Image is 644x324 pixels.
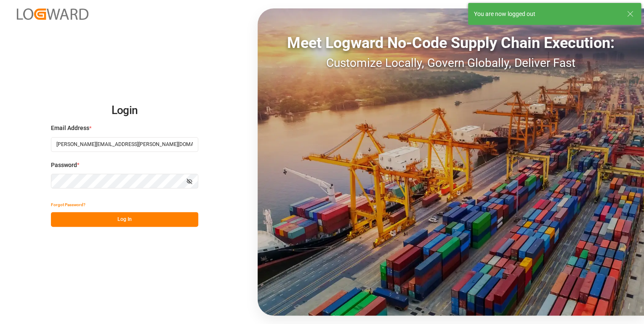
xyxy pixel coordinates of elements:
input: Enter your email [51,137,198,152]
img: Logward_new_orange.png [17,8,88,20]
span: Password [51,161,77,170]
button: Log In [51,212,198,227]
div: You are now logged out [474,10,619,19]
div: Customize Locally, Govern Globally, Deliver Fast [258,54,644,72]
h2: Login [51,97,198,124]
button: Forgot Password? [51,197,85,212]
span: Email Address [51,124,89,133]
div: Meet Logward No-Code Supply Chain Execution: [258,32,644,54]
